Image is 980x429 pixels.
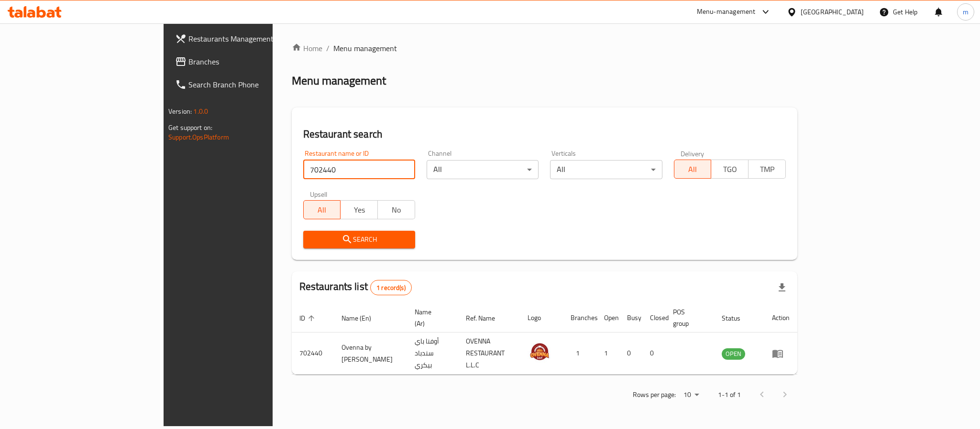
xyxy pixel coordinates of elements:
[674,160,712,179] button: All
[377,200,415,219] button: No
[722,348,745,359] span: OPEN
[711,160,749,179] button: TGO
[673,306,703,329] span: POS group
[633,389,676,401] p: Rows per page:
[326,43,330,54] li: /
[303,200,341,219] button: All
[722,312,753,324] span: Status
[678,162,708,176] span: All
[334,332,407,375] td: Ovenna by [PERSON_NAME]
[193,105,208,118] span: 1.0.0
[642,303,665,332] th: Closed
[748,160,786,179] button: TMP
[188,33,319,44] span: Restaurants Management
[167,27,327,50] a: Restaurants Management
[963,7,969,17] span: m
[167,73,327,96] a: Search Branch Phone
[715,162,745,176] span: TGO
[311,234,407,246] span: Search
[415,306,447,329] span: Name (Ar)
[466,312,507,324] span: Ref. Name
[310,191,328,197] label: Upsell
[718,389,741,401] p: 1-1 of 1
[344,203,374,217] span: Yes
[427,160,539,179] div: All
[520,303,563,332] th: Logo
[371,283,411,292] span: 1 record(s)
[619,332,642,375] td: 0
[697,6,756,18] div: Menu-management
[528,340,551,364] img: Ovenna by Sindbad bakery
[168,131,229,143] a: Support.OpsPlatform
[299,312,318,324] span: ID
[303,127,786,141] h2: Restaurant search
[308,203,337,217] span: All
[333,43,397,54] span: Menu management
[340,200,378,219] button: Yes
[563,303,596,332] th: Branches
[168,105,192,118] span: Version:
[771,276,793,299] div: Export file
[752,162,782,176] span: TMP
[303,160,415,179] input: Search for restaurant name or ID..
[550,160,662,179] div: All
[772,348,790,359] div: Menu
[563,332,596,375] td: 1
[292,303,797,375] table: enhanced table
[596,303,619,332] th: Open
[642,332,665,375] td: 0
[382,203,411,217] span: No
[764,303,797,332] th: Action
[299,279,412,295] h2: Restaurants list
[619,303,642,332] th: Busy
[292,73,386,88] h2: Menu management
[596,332,619,375] td: 1
[188,79,319,90] span: Search Branch Phone
[407,332,459,375] td: أوفنا باي سندباد بيكري
[458,332,520,375] td: OVENNA RESTAURANT L.L.C
[303,231,415,248] button: Search
[801,7,864,17] div: [GEOGRAPHIC_DATA]
[188,56,319,67] span: Branches
[167,50,327,73] a: Branches
[681,150,705,157] label: Delivery
[292,43,797,54] nav: breadcrumb
[341,312,384,324] span: Name (En)
[680,388,703,402] div: Rows per page:
[168,121,212,134] span: Get support on:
